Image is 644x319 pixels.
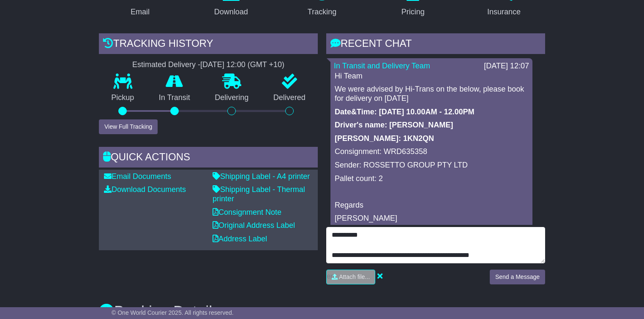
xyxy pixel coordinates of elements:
[147,93,203,103] p: In Transit
[261,93,318,103] p: Delivered
[335,161,528,170] p: Sender: ROSSETTO GROUP PTY LTD
[335,147,528,157] p: Consignment: WRD635358
[213,172,310,181] a: Shipping Label - A4 printer
[335,121,453,129] strong: Driver's name: [PERSON_NAME]
[213,185,305,203] a: Shipping Label - Thermal printer
[335,108,474,116] strong: Date&Time: [DATE] 10.00AM - 12.00PM
[99,93,147,103] p: Pickup
[99,147,318,170] div: Quick Actions
[99,119,158,134] button: View Full Tracking
[335,174,528,184] p: Pallet count: 2
[487,6,521,18] div: Insurance
[200,60,284,70] div: [DATE] 12:00 (GMT +10)
[490,270,545,284] button: Send a Message
[335,201,528,210] p: Regards
[99,33,318,56] div: Tracking history
[335,85,528,103] p: We were advised by Hi-Trans on the below, please book for delivery on [DATE]
[401,6,425,18] div: Pricing
[335,134,434,143] strong: [PERSON_NAME]: 1KN2QN
[104,185,186,194] a: Download Documents
[202,93,261,103] p: Delivering
[213,235,267,243] a: Address Label
[213,208,281,216] a: Consignment Note
[335,214,528,223] p: [PERSON_NAME]
[326,33,545,56] div: RECENT CHAT
[131,6,150,18] div: Email
[213,221,295,230] a: Original Address Label
[104,172,171,181] a: Email Documents
[214,6,248,18] div: Download
[334,62,430,70] a: In Transit and Delivery Team
[99,60,318,70] div: Estimated Delivery -
[308,6,336,18] div: Tracking
[335,72,528,81] p: Hi Team
[112,309,234,316] span: © One World Courier 2025. All rights reserved.
[484,62,529,71] div: [DATE] 12:07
